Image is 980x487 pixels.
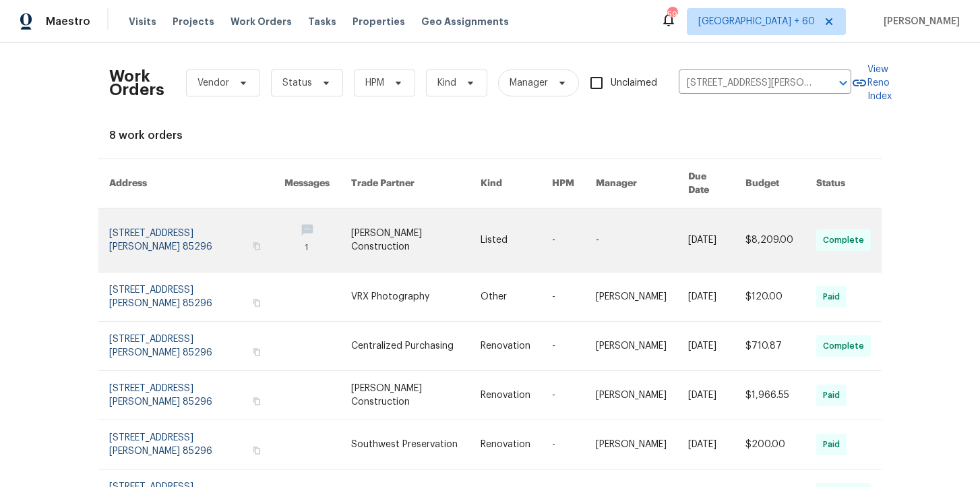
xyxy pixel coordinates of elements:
td: Renovation [470,322,541,371]
div: 597 [667,8,677,22]
td: Centralized Purchasing [340,322,470,371]
th: Trade Partner [340,159,470,208]
span: Status [282,76,312,90]
span: Unclaimed [611,76,657,90]
span: Manager [510,76,548,90]
th: HPM [541,159,585,208]
span: Projects [173,15,214,28]
td: - [541,208,585,273]
td: Southwest Preservation [340,420,470,469]
input: Enter in an address [679,73,814,94]
span: Visits [129,15,156,28]
td: [PERSON_NAME] [585,322,677,371]
th: Status [805,159,882,208]
button: Copy Address [251,240,263,252]
button: Open [834,74,853,92]
span: Work Orders [231,15,292,28]
th: Address [98,159,274,208]
span: Vendor [197,76,229,90]
button: Copy Address [251,297,263,309]
th: Due Date [677,159,735,208]
td: Listed [470,208,541,273]
td: - [541,322,585,371]
span: Maestro [46,15,90,28]
div: 8 work orders [109,129,871,142]
td: - [585,208,677,273]
td: - [541,371,585,420]
th: Budget [735,159,805,208]
td: - [541,273,585,322]
td: [PERSON_NAME] [585,420,677,469]
h2: Work Orders [109,69,164,96]
span: Kind [437,76,456,90]
button: Copy Address [251,395,263,407]
td: [PERSON_NAME] Construction [340,208,470,273]
th: Messages [274,159,340,208]
td: [PERSON_NAME] [585,273,677,322]
button: Copy Address [251,445,263,457]
td: [PERSON_NAME] [585,371,677,420]
td: [PERSON_NAME] Construction [340,371,470,420]
span: Properties [353,15,405,28]
span: [PERSON_NAME] [878,15,960,28]
td: Renovation [470,420,541,469]
th: Kind [470,159,541,208]
span: Tasks [308,17,336,26]
th: Manager [585,159,677,208]
span: HPM [365,76,384,90]
td: Renovation [470,371,541,420]
td: VRX Photography [340,273,470,322]
a: View Reno Index [851,63,892,103]
span: [GEOGRAPHIC_DATA] + 60 [698,15,815,28]
button: Copy Address [251,346,263,358]
td: - [541,420,585,469]
td: Other [470,273,541,322]
span: Geo Assignments [421,15,509,28]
